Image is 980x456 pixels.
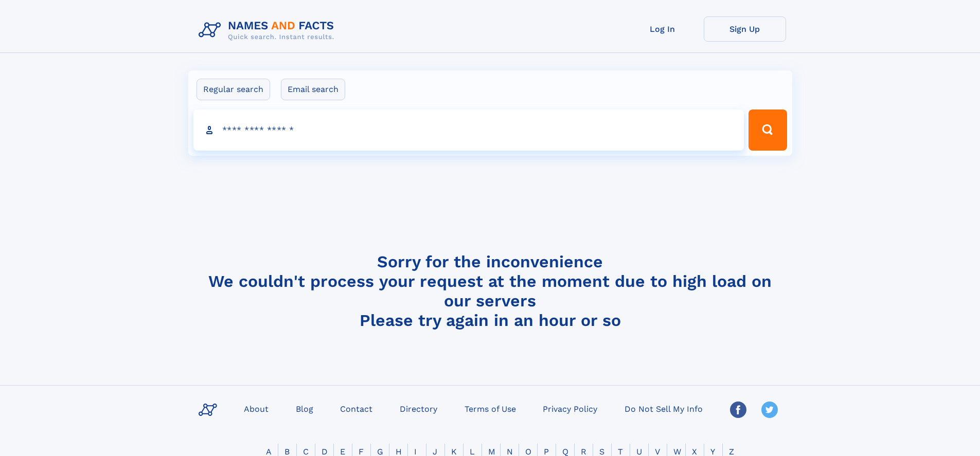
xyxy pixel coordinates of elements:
a: Directory [396,401,441,416]
a: Contact [336,401,377,416]
a: Privacy Policy [539,401,601,416]
h4: Sorry for the inconvenience We couldn't process your request at the moment due to high load on ou... [194,252,786,330]
label: Regular search [197,79,270,100]
a: Log In [621,16,704,42]
label: Email search [281,79,345,100]
input: search input [193,110,744,151]
a: Do Not Sell My Info [620,401,707,416]
img: Logo Names and Facts [194,16,343,44]
a: Sign Up [704,16,786,42]
img: Facebook [730,402,746,418]
button: Search Button [749,110,787,151]
a: Terms of Use [460,401,520,416]
a: Blog [292,401,317,416]
img: Twitter [761,402,778,418]
a: About [240,401,273,416]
